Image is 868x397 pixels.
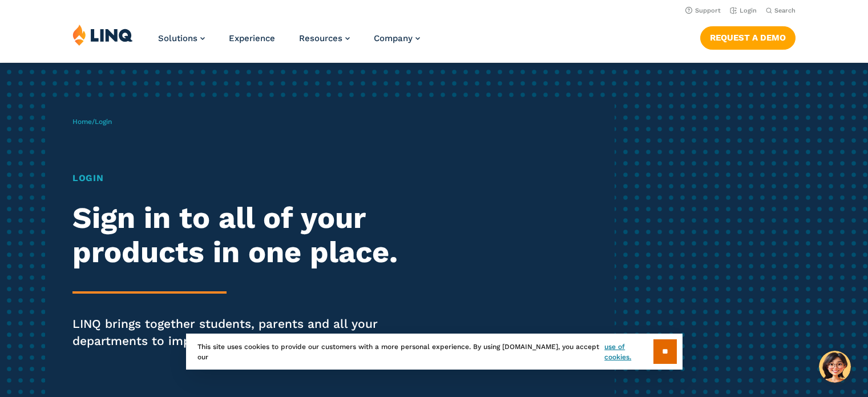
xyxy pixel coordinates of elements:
[700,26,796,49] a: Request a Demo
[72,201,407,270] h2: Sign in to all of your products in one place.
[299,33,350,43] a: Resources
[186,334,683,370] div: This site uses cookies to provide our customers with a more personal experience. By using [DOMAIN...
[158,24,420,62] nav: Primary Navigation
[604,342,653,362] a: use of cookies.
[72,315,407,350] p: LINQ brings together students, parents and all your departments to improve efficiency and transpa...
[374,33,420,43] a: Company
[374,33,413,43] span: Company
[72,171,407,185] h1: Login
[299,33,342,43] span: Resources
[72,24,133,46] img: LINQ | K‑12 Software
[819,351,851,383] button: Hello, have a question? Let’s chat.
[766,6,796,15] button: Open Search Bar
[700,24,796,49] nav: Button Navigation
[158,33,205,43] a: Solutions
[229,33,275,43] a: Experience
[72,118,92,126] a: Home
[95,118,112,126] span: Login
[685,7,721,14] a: Support
[730,7,757,14] a: Login
[774,7,796,14] span: Search
[72,118,112,126] span: /
[158,33,197,43] span: Solutions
